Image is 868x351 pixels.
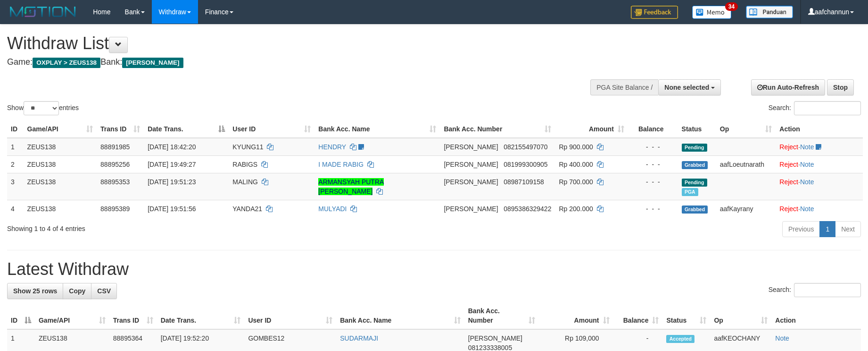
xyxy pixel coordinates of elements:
[97,287,111,295] span: CSV
[746,6,793,18] img: panduan.png
[751,79,825,95] a: Run Auto-Refresh
[7,34,569,53] h1: Withdraw List
[794,283,861,297] input: Search:
[148,178,196,186] span: [DATE] 19:51:23
[122,58,183,68] span: [PERSON_NAME]
[776,155,863,173] td: ·
[769,101,861,115] label: Search:
[692,6,732,19] img: Button%20Memo.svg
[144,120,229,138] th: Date Trans.: activate to sort column descending
[779,143,798,151] a: Reject
[632,160,674,169] div: - - -
[33,58,100,68] span: OXPLAY > ZEUS138
[716,200,776,217] td: aafKayrany
[244,302,336,329] th: User ID: activate to sort column ascending
[7,220,355,233] div: Showing 1 to 4 of 4 entries
[628,120,678,138] th: Balance
[504,178,544,186] span: Copy 08987109158 to clipboard
[97,120,144,138] th: Trans ID: activate to sort column ascending
[444,178,498,186] span: [PERSON_NAME]
[7,302,35,329] th: ID: activate to sort column descending
[800,178,814,186] a: Note
[148,161,196,168] span: [DATE] 19:49:27
[229,120,314,138] th: User ID: activate to sort column ascending
[232,205,262,213] span: YANDA21
[7,5,79,19] img: MOTION_logo.png
[559,178,593,186] span: Rp 700.000
[148,205,196,213] span: [DATE] 19:51:56
[440,120,555,138] th: Bank Acc. Number: activate to sort column ascending
[716,155,776,173] td: aafLoeutnarath
[771,302,861,329] th: Action
[109,302,157,329] th: Trans ID: activate to sort column ascending
[232,161,257,168] span: RABIGS
[100,161,130,168] span: 88895256
[664,84,709,91] span: None selected
[468,334,522,342] span: [PERSON_NAME]
[232,143,263,151] span: KYUNG11
[232,178,258,186] span: MALING
[7,200,24,217] td: 4
[631,6,678,19] img: Feedback.jpg
[24,200,97,217] td: ZEUS138
[444,161,498,168] span: [PERSON_NAME]
[157,302,245,329] th: Date Trans.: activate to sort column ascending
[800,143,814,151] a: Note
[782,221,820,237] a: Previous
[24,173,97,200] td: ZEUS138
[100,205,130,213] span: 88895389
[794,101,861,115] input: Search:
[340,334,378,342] a: SUDARMAJI
[716,120,776,138] th: Op: activate to sort column ascending
[7,101,79,115] label: Show entries
[776,200,863,217] td: ·
[779,161,798,168] a: Reject
[632,204,674,214] div: - - -
[24,120,97,138] th: Game/API: activate to sort column ascending
[682,179,707,187] span: Pending
[682,161,708,169] span: Grabbed
[559,143,593,151] span: Rp 900.000
[835,221,861,237] a: Next
[769,283,861,297] label: Search:
[91,283,117,299] a: CSV
[776,120,863,138] th: Action
[7,120,24,138] th: ID
[7,138,24,156] td: 1
[827,79,854,95] a: Stop
[336,302,464,329] th: Bank Acc. Name: activate to sort column ascending
[632,142,674,152] div: - - -
[100,178,130,186] span: 88895353
[35,302,109,329] th: Game/API: activate to sort column ascending
[444,205,498,213] span: [PERSON_NAME]
[682,144,707,152] span: Pending
[776,138,863,156] td: ·
[7,283,63,299] a: Show 25 rows
[775,334,789,342] a: Note
[800,205,814,213] a: Note
[24,155,97,173] td: ZEUS138
[539,302,613,329] th: Amount: activate to sort column ascending
[24,101,59,115] select: Showentries
[710,302,771,329] th: Op: activate to sort column ascending
[318,161,364,168] a: I MADE RABIG
[148,143,196,151] span: [DATE] 18:42:20
[725,2,738,11] span: 34
[800,161,814,168] a: Note
[678,120,716,138] th: Status
[682,188,698,196] span: Marked by aafanarl
[318,178,384,195] a: ARMANSYAH PUTRA [PERSON_NAME]
[682,205,708,214] span: Grabbed
[7,173,24,200] td: 3
[444,143,498,151] span: [PERSON_NAME]
[7,58,569,67] h4: Game: Bank:
[504,143,547,151] span: Copy 082155497070 to clipboard
[69,287,85,295] span: Copy
[776,173,863,200] td: ·
[504,161,547,168] span: Copy 081999300905 to clipboard
[662,302,710,329] th: Status: activate to sort column ascending
[632,177,674,187] div: - - -
[100,143,130,151] span: 88891985
[819,221,835,237] a: 1
[7,260,861,279] h1: Latest Withdraw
